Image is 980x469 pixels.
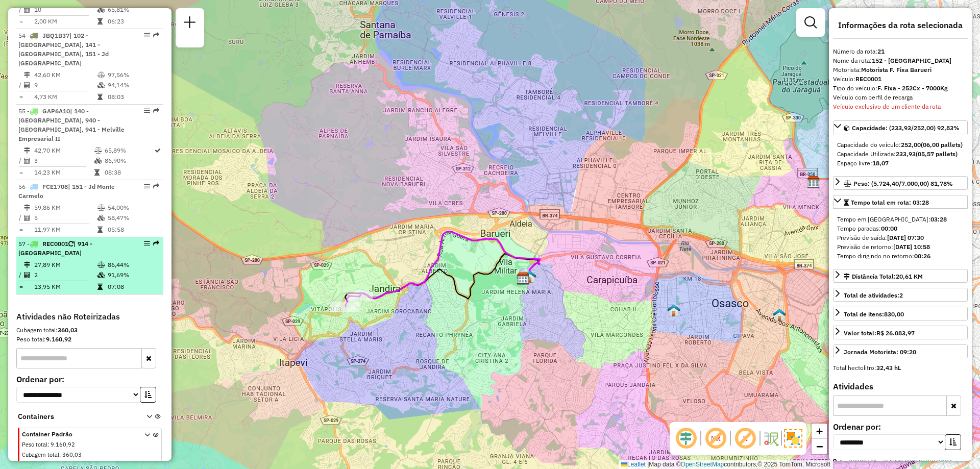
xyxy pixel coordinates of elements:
td: = [18,92,23,102]
button: Ordem crescente [945,434,961,450]
em: Rota exportada [153,32,159,38]
div: Total hectolitro: [833,363,968,373]
span: | 914 - [GEOGRAPHIC_DATA] [18,240,92,257]
td: 86,90% [104,156,154,166]
i: Tempo total em rota [94,169,100,176]
strong: 2 [899,291,903,299]
td: / [18,213,23,223]
td: / [18,5,23,15]
i: Tempo total em rota [97,94,103,100]
img: Fluxo de ruas [763,430,779,447]
img: FAD CDD Barueri [517,271,530,285]
div: Jornada Motorista: 09:20 [844,348,916,357]
i: Distância Total [24,72,30,78]
span: | 140 - [GEOGRAPHIC_DATA], 940 - [GEOGRAPHIC_DATA], 941 - Melville Empresarial II [18,107,125,142]
a: Nova sessão e pesquisa [180,12,200,35]
i: % de utilização da cubagem [97,7,105,13]
i: Distância Total [24,262,30,268]
td: = [18,282,23,292]
span: 9.160,92 [51,441,75,448]
div: Capacidade do veículo: [837,140,964,150]
i: Total de Atividades [24,158,30,164]
i: Total de Atividades [24,7,30,13]
strong: 03:28 [930,215,947,223]
span: 55 - [18,107,125,142]
a: Distância Total:20,61 KM [833,269,968,283]
div: Tempo em [GEOGRAPHIC_DATA]: [837,215,964,224]
i: % de utilização da cubagem [97,215,105,221]
td: 08:38 [104,167,154,178]
td: 91,69% [107,270,159,280]
td: 14,23 KM [34,167,94,178]
div: Veículo exclusivo de um cliente da rota [833,102,968,111]
i: % de utilização do peso [94,147,102,154]
i: Distância Total [24,147,30,154]
h4: Atividades [833,382,968,391]
i: Rota otimizada [155,147,161,154]
label: Ordenar por: [833,421,968,433]
strong: (06,00 pallets) [921,141,963,149]
td: 65,81% [107,5,159,15]
strong: 360,03 [58,326,78,334]
strong: 21 [877,47,885,55]
em: Opções [144,32,150,38]
strong: F. Fixa - 252Cx - 7000Kg [877,84,948,92]
span: − [816,440,823,453]
span: 57 - [18,240,92,257]
span: : [59,451,61,458]
span: FCE1708 [42,183,68,190]
span: 54 - [18,32,109,67]
td: 54,00% [107,203,159,213]
strong: 252,00 [901,141,921,149]
span: Ocultar deslocamento [674,426,698,451]
td: 59,86 KM [34,203,97,213]
span: | [647,461,649,468]
div: Valor total: [844,329,915,338]
i: % de utilização do peso [97,262,105,268]
i: Veículo já utilizado nesta sessão [68,241,73,247]
span: GAP6A10 [42,107,70,115]
div: Map data © contributors,© 2025 TomTom, Microsoft [619,460,833,469]
img: 601 UDC Light Jd. Rochdale [773,308,786,322]
td: 5 [34,213,97,223]
img: ZumpyCarap1 [523,270,536,283]
i: Total de Atividades [24,215,30,221]
div: Tempo dirigindo no retorno: [837,252,964,261]
h4: Informações da rota selecionada [833,20,968,30]
strong: R$ 26.083,97 [876,329,915,337]
div: Previsão de saída: [837,233,964,242]
img: CDD São Paulo [807,176,820,189]
td: 42,60 KM [34,70,97,80]
td: 86,44% [107,260,159,270]
span: 56 - [18,183,115,200]
strong: REC0001 [855,75,881,83]
a: Tempo total em rota: 03:28 [833,195,968,209]
i: % de utilização da cubagem [97,272,105,278]
td: / [18,270,23,280]
strong: 00:26 [914,252,930,260]
a: Exibir filtros [800,12,821,33]
span: 20,61 KM [896,273,923,280]
div: Nome da rota: [833,56,968,65]
strong: Motorista F. Fixa Barueri [861,66,932,73]
strong: 9.160,92 [46,335,71,343]
span: Cubagem total [22,451,59,458]
td: 2,00 KM [34,16,97,27]
i: Distância Total [24,205,30,211]
div: Capacidade Utilizada: [837,150,964,159]
td: 05:58 [107,225,159,235]
span: 360,03 [62,451,82,458]
a: Jornada Motorista: 09:20 [833,344,968,358]
td: 10 [34,5,97,15]
span: Exibir NR [703,426,728,451]
i: Total de Atividades [24,272,30,278]
a: Zoom in [812,424,827,439]
span: Capacidade: (233,93/252,00) 92,83% [852,124,960,132]
td: 27,89 KM [34,260,97,270]
strong: 18,07 [872,159,889,167]
div: Veículo: [833,75,968,84]
div: Previsão de retorno: [837,242,964,252]
strong: (05,57 pallets) [916,150,958,158]
td: 3 [34,156,94,166]
td: 4,73 KM [34,92,97,102]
